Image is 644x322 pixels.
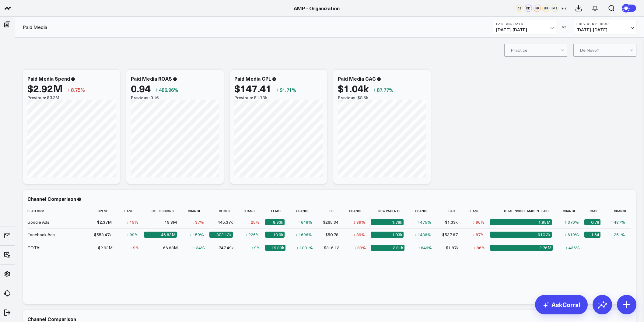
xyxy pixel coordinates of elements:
div: ↑ 226% [245,232,260,238]
th: New Patients [371,206,409,216]
div: Google Ads [27,219,49,225]
th: Change [344,206,371,216]
div: ↓ 9% [130,245,139,251]
div: 2.81k [371,245,404,251]
div: 2.76M [490,245,553,251]
th: Clicks [209,206,238,216]
div: ↓ 89% [353,232,365,238]
span: + 7 [561,6,566,10]
th: Change [463,206,490,216]
div: CS [516,5,523,12]
div: ↑ 648% [298,219,312,225]
th: Change [117,206,144,216]
div: Previous: 0.16 [131,95,219,100]
div: ↑ 1696% [296,232,312,238]
div: Paid Media CAC [338,75,376,82]
button: +7 [560,5,567,12]
th: Change [182,206,209,216]
span: 87.77% [377,86,394,93]
th: Impressions [144,206,182,216]
div: ↑ 436% [565,245,580,251]
div: 0.78 [584,219,600,225]
div: 0.94 [131,83,151,94]
a: AMP - Organization [294,5,340,12]
b: Last 365 Days [496,22,553,26]
div: Paid Media Spend [27,75,70,82]
div: $537.87 [442,232,458,238]
div: Previous: $1.78k [234,95,323,100]
div: 1.85M [490,219,552,225]
div: $2.92M [98,245,113,251]
div: GR [542,5,550,12]
div: ↑ 619% [565,232,579,238]
div: $1.04k [338,83,369,94]
div: 46.83M [144,232,177,238]
th: Change [606,206,631,216]
span: 91.71% [280,86,296,93]
div: 302.12k [209,232,233,238]
div: 19.8M [165,219,177,225]
div: ↓ 87% [473,232,485,238]
div: MS [551,5,558,12]
div: ↑ 475% [417,219,431,225]
div: Paid Media CPL [234,75,271,82]
div: ↑ 34% [193,245,205,251]
div: KD [525,5,532,12]
th: Change [557,206,584,216]
div: 66.63M [163,245,178,251]
div: 1.78k [371,219,404,225]
div: ↑ 487% [611,219,625,225]
span: 8.75% [71,86,85,93]
div: Previous: $3.2M [27,95,116,100]
span: ↓ [373,86,376,94]
div: $2.37M [97,219,112,225]
span: ↓ [276,86,278,94]
div: ↑ 9% [251,245,261,251]
span: [DATE] - [DATE] [576,27,633,32]
div: 747.49k [219,245,234,251]
div: ↓ 86% [473,219,485,225]
button: Last 365 Days[DATE]-[DATE] [493,20,556,34]
span: ↑ [155,86,158,94]
div: VS [559,25,570,29]
th: Cpl [318,206,344,216]
div: 10.9k [265,232,284,238]
div: Paid Media ROAS [131,75,172,82]
a: Paid Media [23,24,47,30]
span: ↓ [67,86,70,94]
th: Spend [88,206,117,216]
th: Change [238,206,265,216]
div: $1.33k [445,219,458,225]
div: $1.87k [446,245,459,251]
div: ↑ 159% [190,232,204,238]
div: ↓ 25% [248,219,260,225]
div: KR [534,5,541,12]
th: Platform [27,206,88,216]
div: ↑ 261% [611,232,625,238]
span: [DATE] - [DATE] [496,27,553,32]
div: ↑ 1001% [296,245,313,251]
div: ↓ 89% [354,245,366,251]
div: ↑ 646% [418,245,432,251]
div: ↓ 86% [474,245,485,251]
th: Change [290,206,318,216]
th: Leads [265,206,290,216]
div: ↓ 19% [127,219,138,225]
div: 8.93k [265,219,284,225]
div: 910.2k [490,232,552,238]
button: Previous Period[DATE]-[DATE] [573,20,636,34]
div: $553.47k [94,232,112,238]
a: AskCorral [535,295,588,314]
div: 1.03k [371,232,404,238]
div: 19.83k [265,245,285,251]
div: ↑ 1436% [415,232,431,238]
div: ↓ 37% [192,219,204,225]
div: TOTAL [27,245,42,251]
b: Previous Period [576,22,633,26]
div: ↑ 99% [127,232,138,238]
div: $147.41 [234,83,271,94]
th: Change [409,206,437,216]
th: Cac [437,206,463,216]
div: $316.12 [324,245,339,251]
span: 486.96% [159,86,178,93]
